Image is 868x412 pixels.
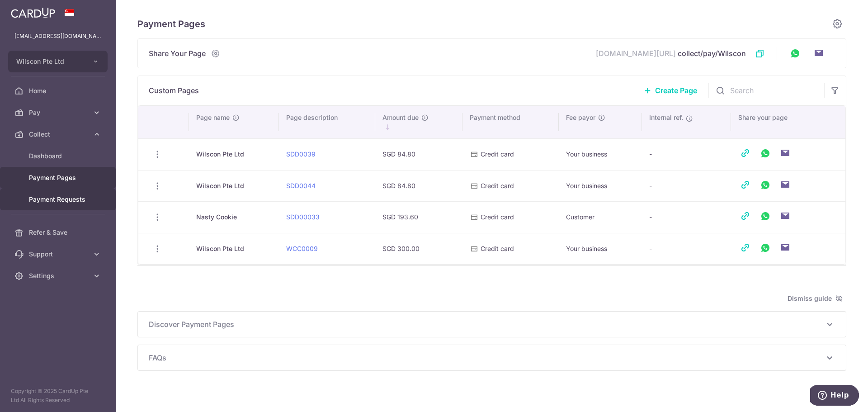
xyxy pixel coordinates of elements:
[655,85,697,96] span: Create Page
[566,245,607,252] span: Your business
[642,138,731,170] td: -
[149,352,824,363] span: FAQs
[189,138,279,170] td: Wilscon Pte Ltd
[29,108,89,117] span: Pay
[596,49,676,58] span: [DOMAIN_NAME][URL]
[633,79,708,102] a: Create Page
[29,173,89,182] span: Payment Pages
[678,49,746,58] span: collect/pay/Wilscon
[481,150,514,158] span: Credit card
[788,293,843,304] span: Dismiss guide
[29,130,89,139] span: Collect
[375,233,462,265] td: SGD 300.00
[149,319,824,330] span: Discover Payment Pages
[189,106,279,138] th: Page name
[731,106,845,138] th: Share your page
[566,150,607,158] span: Your business
[189,170,279,202] td: Wilscon Pte Ltd
[20,6,39,14] span: Help
[382,113,419,122] span: Amount due
[149,352,835,363] p: FAQs
[149,48,206,59] span: Share Your Page
[29,152,89,161] span: Dashboard
[559,106,642,138] th: Fee payor
[642,201,731,233] td: -
[29,195,89,204] span: Payment Requests
[642,233,731,265] td: -
[642,106,731,138] th: Internal ref.
[29,250,89,259] span: Support
[566,182,607,189] span: Your business
[375,201,462,233] td: SGD 193.60
[708,76,824,105] input: Search
[375,170,462,202] td: SGD 84.80
[189,233,279,265] td: Wilscon Pte Ltd
[481,182,514,189] span: Credit card
[462,106,559,138] th: Payment method
[29,86,89,95] span: Home
[11,7,55,18] img: CardUp
[566,213,594,221] span: Customer
[375,106,462,138] th: Amount due : activate to sort column descending
[481,213,514,221] span: Credit card
[149,319,835,330] p: Discover Payment Pages
[375,138,462,170] td: SGD 84.80
[8,51,108,72] button: Wilscon Pte Ltd
[137,17,205,31] h5: Payment Pages
[481,245,514,252] span: Credit card
[566,113,595,122] span: Fee payor
[14,32,101,41] p: [EMAIL_ADDRESS][DOMAIN_NAME]
[286,245,318,252] a: WCC0009
[286,150,316,158] a: SDD0039
[286,213,320,221] a: SDD00033
[149,85,199,96] p: Custom Pages
[286,182,316,189] a: SDD0044
[642,170,731,202] td: -
[29,271,89,280] span: Settings
[279,106,375,138] th: Page description
[196,113,230,122] span: Page name
[810,385,859,407] iframe: Opens a widget where you can find more information
[29,228,89,237] span: Refer & Save
[16,57,83,66] span: Wilscon Pte Ltd
[189,201,279,233] td: Nasty Cookie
